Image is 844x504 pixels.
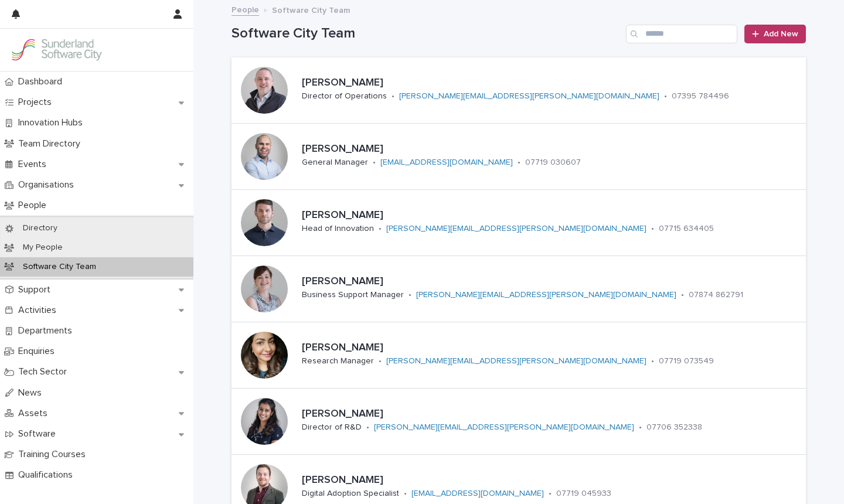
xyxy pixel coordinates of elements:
[13,449,95,460] p: Training Courses
[525,158,581,166] a: 07719 030607
[302,224,374,234] p: Head of Innovation
[386,357,646,365] a: [PERSON_NAME][EMAIL_ADDRESS][PERSON_NAME][DOMAIN_NAME]
[380,158,513,166] a: [EMAIL_ADDRESS][DOMAIN_NAME]
[366,423,369,433] p: •
[232,2,259,16] a: People
[232,57,806,124] a: [PERSON_NAME]Director of Operations•[PERSON_NAME][EMAIL_ADDRESS][PERSON_NAME][DOMAIN_NAME]•07395 ...
[13,346,64,357] p: Enquiries
[13,97,61,108] p: Projects
[13,325,81,336] p: Departments
[13,138,90,149] p: Team Directory
[13,469,82,481] p: Qualifications
[689,291,743,299] a: 07874 862791
[302,77,801,90] p: [PERSON_NAME]
[13,305,66,316] p: Activities
[664,91,667,101] p: •
[379,356,382,366] p: •
[416,291,676,299] a: [PERSON_NAME][EMAIL_ADDRESS][PERSON_NAME][DOMAIN_NAME]
[13,159,56,170] p: Events
[13,243,72,253] p: My People
[13,223,67,233] p: Directory
[399,92,659,100] a: [PERSON_NAME][EMAIL_ADDRESS][PERSON_NAME][DOMAIN_NAME]
[672,92,729,100] a: 07395 784496
[13,117,92,128] p: Innovation Hubs
[232,124,806,190] a: [PERSON_NAME]General Manager•[EMAIL_ADDRESS][DOMAIN_NAME]•07719 030607
[302,342,795,355] p: [PERSON_NAME]
[232,389,806,455] a: [PERSON_NAME]Director of R&D•[PERSON_NAME][EMAIL_ADDRESS][PERSON_NAME][DOMAIN_NAME]•07706 352338
[13,200,56,211] p: People
[232,322,806,389] a: [PERSON_NAME]Research Manager•[PERSON_NAME][EMAIL_ADDRESS][PERSON_NAME][DOMAIN_NAME]•07719 073549
[302,474,693,487] p: [PERSON_NAME]
[13,284,60,295] p: Support
[659,224,714,233] a: 07715 634405
[302,408,784,421] p: [PERSON_NAME]
[651,224,654,234] p: •
[764,30,798,38] span: Add New
[302,290,404,300] p: Business Support Manager
[404,489,407,499] p: •
[302,275,801,288] p: [PERSON_NAME]
[13,76,72,87] p: Dashboard
[626,25,737,43] input: Search
[13,408,57,419] p: Assets
[302,158,368,168] p: General Manager
[13,262,105,272] p: Software City Team
[639,423,642,433] p: •
[549,489,552,499] p: •
[272,3,350,16] p: Software City Team
[9,38,103,62] img: Kay6KQejSz2FjblR6DWv
[744,25,806,43] a: Add New
[13,387,51,399] p: News
[302,489,399,499] p: Digital Adoption Specialist
[651,356,654,366] p: •
[681,290,684,300] p: •
[646,423,702,431] a: 07706 352338
[13,179,83,190] p: Organisations
[374,423,634,431] a: [PERSON_NAME][EMAIL_ADDRESS][PERSON_NAME][DOMAIN_NAME]
[556,489,611,498] a: 07719 045933
[13,366,76,377] p: Tech Sector
[411,489,544,498] a: [EMAIL_ADDRESS][DOMAIN_NAME]
[659,357,714,365] a: 07719 073549
[302,143,662,156] p: [PERSON_NAME]
[409,290,411,300] p: •
[232,25,621,42] h1: Software City Team
[392,91,394,101] p: •
[302,356,374,366] p: Research Manager
[302,423,362,433] p: Director of R&D
[386,224,646,233] a: [PERSON_NAME][EMAIL_ADDRESS][PERSON_NAME][DOMAIN_NAME]
[302,91,387,101] p: Director of Operations
[302,209,795,222] p: [PERSON_NAME]
[379,224,382,234] p: •
[373,158,376,168] p: •
[518,158,520,168] p: •
[13,428,65,440] p: Software
[232,256,806,322] a: [PERSON_NAME]Business Support Manager•[PERSON_NAME][EMAIL_ADDRESS][PERSON_NAME][DOMAIN_NAME]•0787...
[232,190,806,256] a: [PERSON_NAME]Head of Innovation•[PERSON_NAME][EMAIL_ADDRESS][PERSON_NAME][DOMAIN_NAME]•07715 634405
